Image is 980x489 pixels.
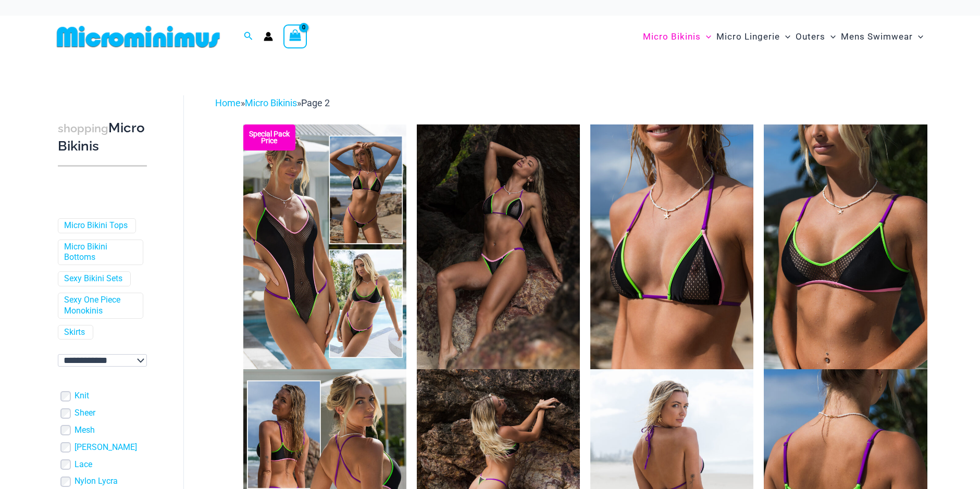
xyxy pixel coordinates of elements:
span: Menu Toggle [913,23,923,50]
img: Collection Pack [243,124,406,369]
span: Micro Lingerie [716,23,780,50]
span: Micro Bikinis [643,23,701,50]
a: OutersMenu ToggleMenu Toggle [793,21,838,53]
a: [PERSON_NAME] [75,442,137,453]
a: Account icon link [264,32,273,41]
a: Skirts [64,327,85,338]
img: Reckless Neon Crush Black Neon 349 Crop Top 02 [764,124,927,369]
img: Reckless Neon Crush Black Neon 306 Tri Top 296 Cheeky 04 [417,124,580,369]
span: Menu Toggle [825,23,836,50]
a: Nylon Lycra [75,476,118,487]
img: MM SHOP LOGO FLAT [53,25,224,48]
a: Mens SwimwearMenu ToggleMenu Toggle [838,21,926,53]
span: » » [215,97,330,108]
select: wpc-taxonomy-pa_color-745982 [58,354,147,367]
span: Page 2 [301,97,330,108]
a: Lace [75,459,92,470]
a: View Shopping Cart, empty [283,24,307,48]
span: Outers [796,23,825,50]
a: Sexy One Piece Monokinis [64,295,135,317]
nav: Site Navigation [639,19,928,54]
span: Mens Swimwear [841,23,913,50]
a: Sheer [75,408,95,419]
a: Micro Bikinis [245,97,297,108]
h3: Micro Bikinis [58,119,147,155]
a: Search icon link [244,30,253,43]
span: Menu Toggle [780,23,790,50]
a: Mesh [75,425,95,436]
a: Micro Bikini Tops [64,220,128,231]
a: Home [215,97,241,108]
span: Menu Toggle [701,23,711,50]
a: Micro BikinisMenu ToggleMenu Toggle [640,21,714,53]
a: Micro LingerieMenu ToggleMenu Toggle [714,21,793,53]
img: Reckless Neon Crush Black Neon 306 Tri Top 01 [590,124,753,369]
a: Knit [75,391,89,402]
a: Sexy Bikini Sets [64,273,122,284]
span: shopping [58,122,108,135]
b: Special Pack Price [243,131,295,144]
a: Micro Bikini Bottoms [64,242,135,264]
